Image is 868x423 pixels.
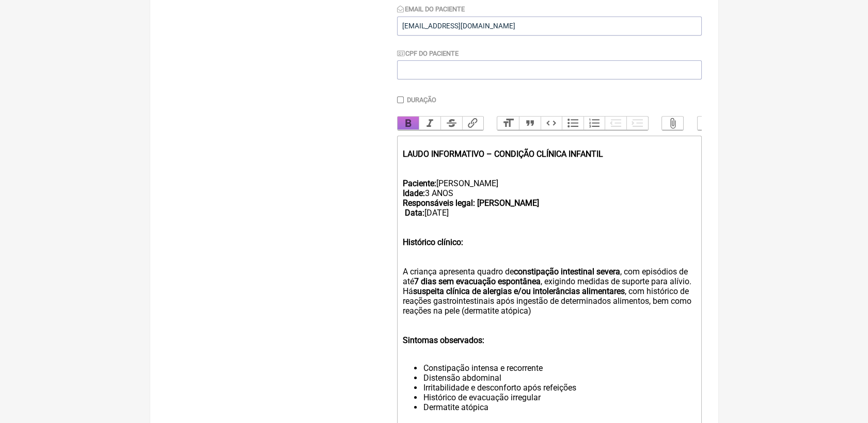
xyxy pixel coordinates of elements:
label: Email do Paciente [397,5,465,13]
button: Bold [398,117,419,130]
button: Decrease Level [605,117,626,130]
li: Histórico de evacuação irregular [423,393,696,402]
button: Bullets [562,117,583,130]
strong: Data: [404,208,424,218]
div: [PERSON_NAME] 3 ANOS [DATE] [402,169,696,227]
strong: Sintomas observados: [402,335,484,345]
strong: Histórico clínico: [402,237,463,247]
strong: LAUDO INFORMATIVO – CONDIÇÃO CLÍNICA INFANTIL [402,149,603,159]
strong: 7 dias sem evacuação espontânea [414,276,540,286]
button: Heading [497,117,519,130]
strong: Idade: [402,188,424,198]
label: Duração [407,96,436,104]
button: Quote [519,117,541,130]
div: A criança apresenta quadro de , com episódios de até , exigindo medidas de suporte para alívio. H... [402,257,696,326]
button: Numbers [583,117,605,130]
button: Italic [419,117,440,130]
li: Dermatite atópica [423,402,696,412]
strong: suspeita clínica de alergias e/ou intolerâncias alimentares [413,286,624,296]
button: Strikethrough [440,117,462,130]
li: Constipação intensa e recorrente [423,363,696,373]
button: Code [541,117,562,130]
button: Undo [698,117,719,130]
li: Distensão abdominal [423,373,696,383]
button: Link [462,117,484,130]
strong: Responsáveis legal: [PERSON_NAME] [402,198,539,208]
label: CPF do Paciente [397,50,459,57]
button: Increase Level [626,117,648,130]
li: Irritabilidade e desconforto após refeições [423,383,696,393]
strong: constipação intestinal severa [513,267,620,276]
button: Attach Files [662,117,684,130]
strong: Paciente: [402,178,436,188]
